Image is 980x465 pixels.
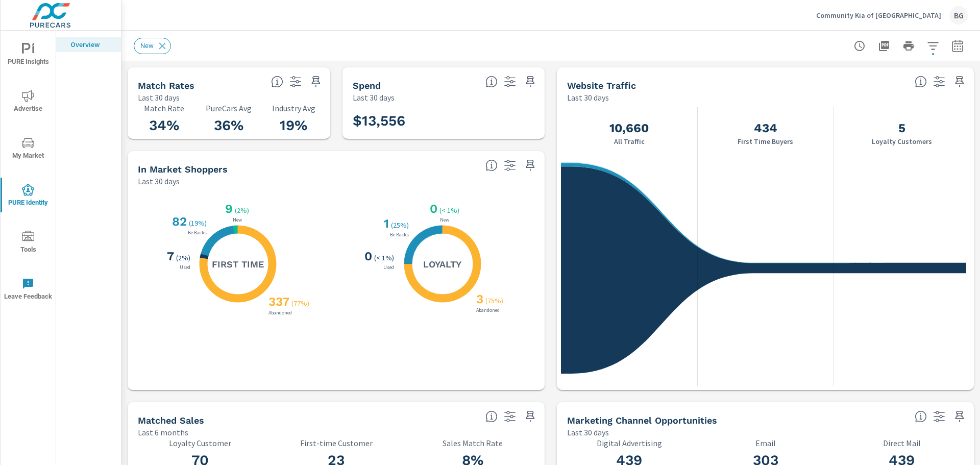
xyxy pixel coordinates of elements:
p: ( 2% ) [176,253,192,262]
span: Save this to your personalized report [951,74,968,90]
p: ( 75% ) [485,296,505,305]
h5: Marketing Channel Opportunities [567,415,717,426]
div: nav menu [1,31,56,312]
p: Email [703,438,827,448]
h3: 9 [223,202,233,216]
p: Community Kia of [GEOGRAPHIC_DATA] [816,11,941,20]
p: ( 19% ) [189,218,209,228]
p: Match Rate [138,104,190,113]
p: ( < 1% ) [374,253,396,262]
span: Tools [4,231,53,256]
h3: 1 [382,216,389,231]
p: Last 30 days [353,91,395,104]
span: Save this to your personalized report [522,74,538,90]
span: Loyalty: Matches that have purchased from the dealership before and purchased within the timefram... [485,410,498,423]
span: My Market [4,137,53,162]
p: Abandoned [266,310,294,315]
p: Last 30 days [567,426,609,438]
p: Last 30 days [567,91,609,104]
button: Print Report [898,36,919,56]
p: New [231,217,244,223]
h3: 36% [203,117,255,134]
span: Save this to your personalized report [522,408,538,425]
span: PURE Identity [4,184,53,209]
h3: 337 [266,295,289,309]
div: BG [949,6,968,25]
p: ( 77% ) [291,299,311,308]
p: Last 30 days [138,91,180,104]
span: Advertise [4,90,53,115]
h5: Loyalty [423,258,461,270]
span: All traffic is the data we start with. It’s unique personas over a 30-day period. We don’t consid... [915,76,927,88]
button: "Export Report to PDF" [874,36,894,56]
p: PureCars Avg [203,104,255,113]
div: New [134,38,171,54]
h3: 0 [428,202,437,216]
p: Abandoned [474,308,502,313]
span: Match rate: % of Identifiable Traffic. Pure Identity avg: Avg match rate of all PURE Identity cus... [271,76,283,88]
p: Be Backs [186,230,209,235]
h5: Match Rates [138,80,194,91]
span: Save this to your personalized report [522,157,538,174]
span: Save this to your personalized report [951,408,968,425]
h3: 82 [170,214,187,229]
p: ( < 1% ) [439,206,461,215]
p: ( 2% ) [235,206,251,215]
p: Be Backs [388,232,411,237]
p: Loyalty Customer [138,438,262,448]
h3: 3 [474,292,483,306]
span: Total PureCars DigAdSpend. Data sourced directly from the Ad Platforms. Non-Purecars DigAd client... [485,76,498,88]
p: Digital Advertising [567,438,691,448]
h3: 7 [165,249,174,263]
p: ( 25% ) [391,221,411,230]
button: Select Date Range [947,36,968,56]
p: Overview [70,39,113,50]
span: New [134,42,160,50]
span: PURE Insights [4,43,53,68]
p: Last 6 months [138,426,188,438]
h3: 19% [267,117,320,134]
span: Matched shoppers that can be exported to each channel type. This is targetable traffic. [915,410,927,423]
span: Save this to your personalized report [308,74,324,90]
h5: In Market Shoppers [138,164,228,175]
p: Last 30 days [138,175,180,187]
p: Industry Avg [267,104,320,113]
h3: 34% [138,117,190,134]
h5: Website Traffic [567,80,636,91]
h5: First Time [212,258,264,270]
div: Overview [56,37,121,52]
button: Apply Filters [923,36,943,56]
p: New [438,217,451,223]
h5: Spend [353,80,381,91]
p: Used [381,265,396,270]
span: Leave Feedback [4,278,53,303]
h3: 0 [362,249,372,263]
h5: Matched Sales [138,415,204,426]
p: First-time Customer [274,438,398,448]
p: Used [178,265,192,270]
span: Loyalty: Matched has purchased from the dealership before and has exhibited a preference through ... [485,159,498,172]
p: Sales Match Rate [410,438,534,448]
h3: $13,556 [353,112,405,130]
p: Direct Mail [840,438,964,448]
